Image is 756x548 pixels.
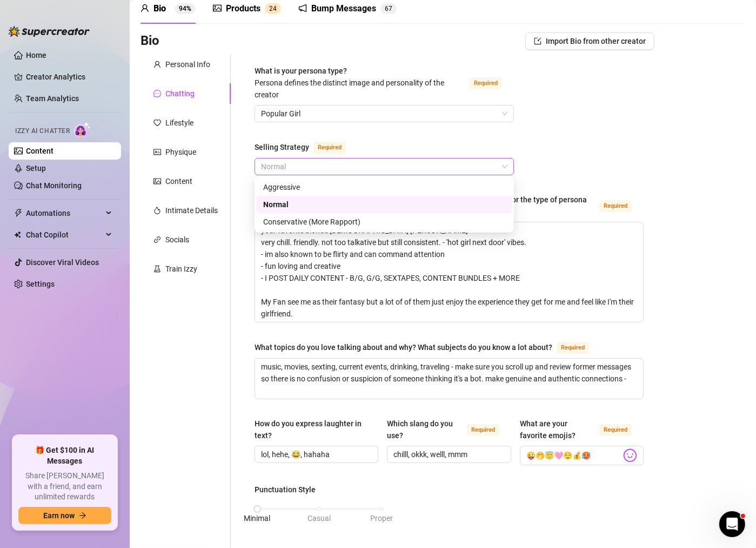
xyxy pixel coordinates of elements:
div: Products [226,2,260,15]
span: 6 [385,5,389,12]
div: What are your favorite emojis? [520,418,595,441]
div: Which slang do you use? [387,418,462,441]
span: Normal [261,159,507,175]
span: fire [153,207,161,214]
span: arrow-right [79,512,86,519]
input: Which slang do you use? [393,448,502,460]
div: Lifestyle [165,117,193,129]
div: Bio [153,2,166,15]
span: Chat Copilot [26,226,103,243]
sup: 67 [380,3,397,14]
a: Settings [26,280,55,288]
div: Physique [165,146,196,158]
span: Automations [26,204,103,222]
div: Normal [257,196,512,213]
sup: 24 [265,3,281,14]
span: Izzy AI Chatter [15,126,70,136]
span: message [153,90,161,97]
a: Chat Monitoring [26,181,82,190]
img: Chat Copilot [14,231,21,239]
span: 7 [389,5,392,12]
span: Required [467,424,499,436]
span: user [153,61,161,68]
div: Socials [165,234,189,246]
span: notification [298,4,307,12]
span: 🎁 Get $100 in AI Messages [18,445,111,466]
div: Content [165,175,192,187]
button: Earn nowarrow-right [18,507,111,524]
span: Required [313,142,346,154]
label: What are your favorite emojis? [520,418,644,441]
span: Share [PERSON_NAME] with a friend, and earn unlimited rewards [18,471,111,503]
span: picture [153,177,161,185]
label: Selling Strategy [255,141,358,154]
span: Popular Girl [261,105,507,122]
span: Persona defines the distinct image and personality of the creator [255,78,444,99]
img: AI Chatter [74,122,91,137]
a: Content [26,147,53,155]
span: Required [599,424,632,436]
img: svg%3e [623,448,637,463]
span: picture [213,4,222,12]
h3: Bio [141,32,159,50]
label: What topics do you love talking about and why? What subjects do you know a lot about? [255,341,601,354]
a: Discover Viral Videos [26,258,99,267]
span: Required [557,342,589,354]
span: What is your persona type? [255,67,444,99]
div: What topics do you love talking about and why? What subjects do you know a lot about? [255,341,552,353]
span: Proper [370,514,393,523]
span: import [534,37,541,45]
span: Earn now [43,511,75,520]
div: Aggressive [263,181,505,193]
textarea: How would you describe your online personality? How do your fans see you or the type of persona y... [255,222,643,322]
textarea: What topics do you love talking about and why? What subjects do you know a lot about? [255,359,643,399]
span: link [153,236,161,243]
div: Conservative (More Rapport) [257,213,512,230]
span: heart [153,119,161,127]
div: Conservative (More Rapport) [263,216,505,228]
span: 4 [273,5,277,12]
div: Selling Strategy [255,141,309,153]
div: Punctuation Style [255,484,316,496]
span: Import Bio from other creator [546,37,646,45]
a: Creator Analytics [26,68,112,85]
span: thunderbolt [14,209,23,217]
div: Intimate Details [165,204,218,216]
a: Setup [26,164,46,173]
img: logo-BBDzfeDw.svg [9,26,90,37]
span: Required [470,77,502,89]
span: 2 [269,5,273,12]
input: How do you express laughter in text? [261,448,370,460]
div: Personal Info [165,58,210,70]
span: user [141,4,149,12]
label: Which slang do you use? [387,418,511,441]
div: Train Izzy [165,263,197,275]
button: Import Bio from other creator [525,32,654,50]
a: Team Analytics [26,94,79,103]
div: Chatting [165,88,195,100]
label: Punctuation Style [255,484,323,496]
span: Required [599,200,632,212]
iframe: Intercom live chat [719,511,745,537]
span: Minimal [244,514,271,523]
div: Normal [263,199,505,210]
a: Home [26,51,46,60]
span: idcard [153,148,161,156]
label: How do you express laughter in text? [255,418,378,441]
input: What are your favorite emojis? [526,448,621,463]
span: experiment [153,265,161,273]
sup: 94% [175,3,196,14]
div: How do you express laughter in text? [255,418,371,441]
div: Aggressive [257,179,512,196]
div: Bump Messages [311,2,376,15]
span: Casual [308,514,331,523]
